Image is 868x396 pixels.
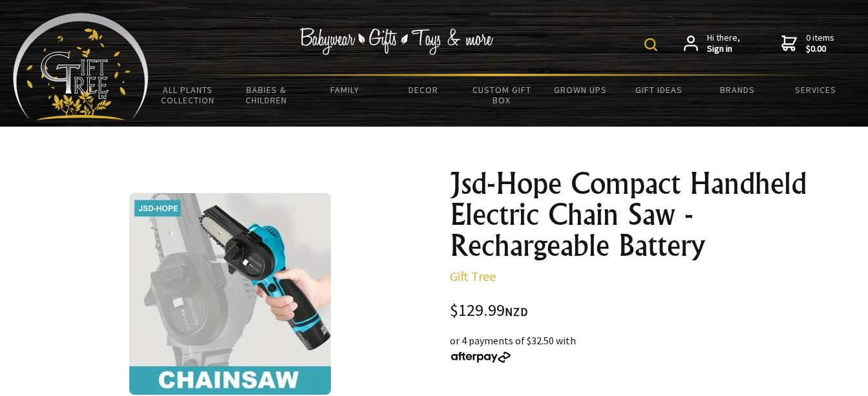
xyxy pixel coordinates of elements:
[450,333,827,364] div: or 4 payments of $32.50 with
[806,43,834,55] strong: $0.00
[644,38,657,51] img: product search
[450,268,496,284] a: Gift Tree
[129,193,331,395] img: Jsd-Hope Compact Handheld Electric Chain Saw - Rechargeable Battery
[13,13,149,120] img: Babyware - Gifts - Toys and more...
[384,76,462,103] a: Decor
[698,76,776,103] a: Brands
[806,32,834,55] span: 0 items
[300,28,494,55] img: Babywear - Gifts - Toys & more
[505,304,528,319] span: NZD
[781,32,834,55] a: 0 items$0.00
[227,76,305,114] a: Babies & Children
[306,76,384,103] a: Family
[707,32,740,55] span: Hi there,
[777,76,855,103] a: Services
[707,43,740,55] strong: Sign in
[463,76,541,114] a: Custom Gift Box
[541,76,619,103] a: Grown Ups
[149,76,227,114] a: All Plants Collection
[450,168,827,261] h1: Jsd-Hope Compact Handheld Electric Chain Saw - Rechargeable Battery
[684,32,740,55] a: Hi there,Sign in
[620,76,698,103] a: Gift Ideas
[450,302,827,320] div: $129.99
[450,351,512,363] img: Afterpay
